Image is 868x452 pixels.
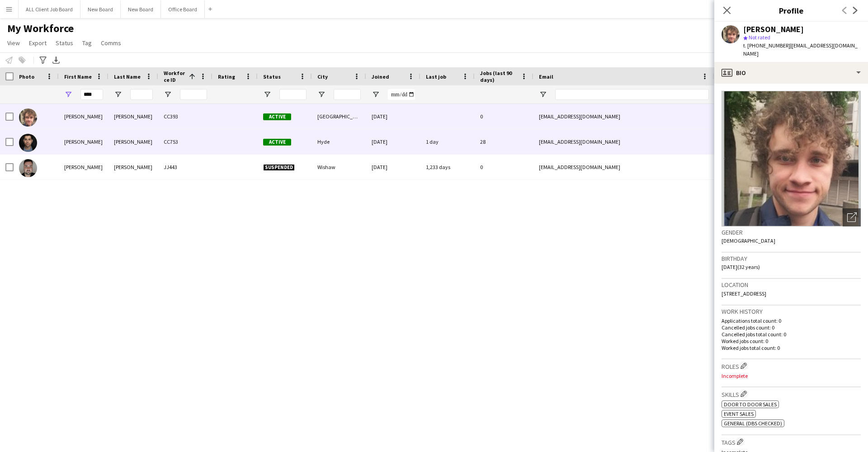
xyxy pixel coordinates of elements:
[475,129,533,154] div: 28
[722,372,861,379] p: Incomplete
[843,208,861,226] div: Open photos pop-in
[388,89,415,100] input: Joined Filter Input
[218,73,235,80] span: Rating
[555,89,709,100] input: Email Filter Input
[317,90,325,99] button: Open Filter Menu
[722,307,861,315] h3: Work history
[108,155,158,179] div: [PERSON_NAME]
[279,89,307,100] input: Status Filter Input
[114,90,122,99] button: Open Filter Menu
[121,0,161,18] button: New Board
[59,104,108,129] div: [PERSON_NAME]
[743,42,790,49] span: t. [PHONE_NUMBER]
[312,104,366,129] div: [GEOGRAPHIC_DATA]
[722,389,861,399] h3: Skills
[161,0,205,18] button: Office Board
[722,331,861,338] p: Cancelled jobs total count: 0
[312,155,366,179] div: Wishaw
[533,155,714,179] div: [EMAIL_ADDRESS][DOMAIN_NAME]
[180,89,207,100] input: Workforce ID Filter Input
[480,70,517,83] span: Jobs (last 90 days)
[722,264,760,270] span: [DATE] (32 years)
[420,155,475,179] div: 1,233 days
[533,129,714,154] div: [EMAIL_ADDRESS][DOMAIN_NAME]
[19,108,37,127] img: Ryan Conroy
[80,0,121,18] button: New Board
[372,73,389,80] span: Joined
[19,134,37,152] img: Ryan Clayton
[539,73,553,80] span: Email
[475,155,533,179] div: 0
[366,155,420,179] div: [DATE]
[59,129,108,154] div: [PERSON_NAME]
[164,70,185,83] span: Workforce ID
[533,104,714,129] div: [EMAIL_ADDRESS][DOMAIN_NAME]
[108,129,158,154] div: [PERSON_NAME]
[97,37,125,49] a: Comms
[366,104,420,129] div: [DATE]
[722,338,861,344] p: Worked jobs count: 0
[51,55,61,66] app-action-btn: Export XLSX
[724,410,754,417] span: Event sales
[263,113,291,120] span: Active
[722,437,861,447] h3: Tags
[263,73,281,80] span: Status
[4,37,24,49] a: View
[724,401,777,408] span: Door to door sales
[539,90,547,99] button: Open Filter Menu
[722,344,861,351] p: Worked jobs total count: 0
[366,129,420,154] div: [DATE]
[263,139,291,146] span: Active
[426,73,446,80] span: Last job
[64,73,92,80] span: First Name
[317,73,328,80] span: City
[722,237,775,244] span: [DEMOGRAPHIC_DATA]
[114,73,141,80] span: Last Name
[722,361,861,371] h3: Roles
[19,0,80,18] button: ALL Client Job Board
[722,228,861,236] h3: Gender
[372,90,380,99] button: Open Filter Menu
[420,129,475,154] div: 1 day
[158,104,212,129] div: CC393
[52,37,77,49] a: Status
[263,164,295,171] span: Suspended
[334,89,361,100] input: City Filter Input
[7,22,74,35] span: My Workforce
[80,89,103,100] input: First Name Filter Input
[722,91,861,226] img: Crew avatar or photo
[19,73,34,80] span: Photo
[743,25,804,33] div: [PERSON_NAME]
[108,104,158,129] div: [PERSON_NAME]
[743,42,858,57] span: | [EMAIL_ADDRESS][DOMAIN_NAME]
[158,155,212,179] div: JJ443
[164,90,172,99] button: Open Filter Menu
[263,90,271,99] button: Open Filter Menu
[722,290,766,297] span: [STREET_ADDRESS]
[64,90,72,99] button: Open Filter Menu
[101,39,121,47] span: Comms
[722,317,861,324] p: Applications total count: 0
[722,324,861,331] p: Cancelled jobs count: 0
[312,129,366,154] div: Hyde
[714,62,868,84] div: Bio
[724,420,782,427] span: General (DBS Checked)
[7,39,20,47] span: View
[749,34,770,41] span: Not rated
[722,281,861,289] h3: Location
[56,39,73,47] span: Status
[25,37,50,49] a: Export
[158,129,212,154] div: CC753
[38,55,48,66] app-action-btn: Advanced filters
[475,104,533,129] div: 0
[79,37,95,49] a: Tag
[29,39,47,47] span: Export
[130,89,153,100] input: Last Name Filter Input
[19,159,37,177] img: Ryan Skiffington
[722,254,861,263] h3: Birthday
[82,39,92,47] span: Tag
[59,155,108,179] div: [PERSON_NAME]
[714,5,868,16] h3: Profile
